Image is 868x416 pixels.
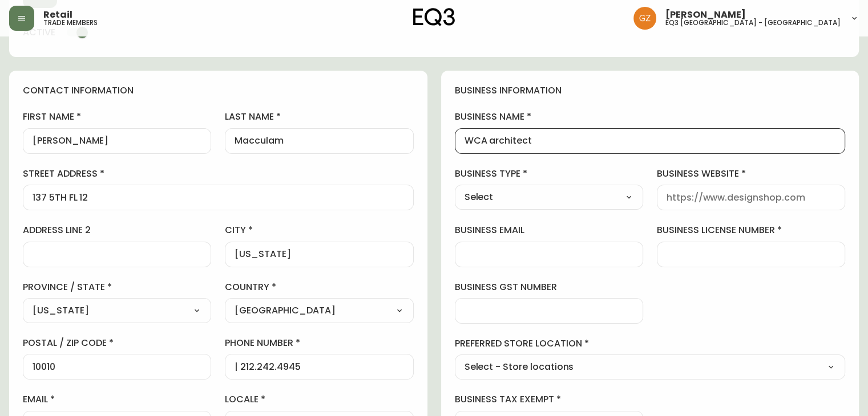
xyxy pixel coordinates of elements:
input: https://www.designshop.com [667,192,835,203]
img: 78875dbee59462ec7ba26e296000f7de [633,7,656,30]
span: Retail [43,10,72,19]
label: business tax exempt [455,393,643,406]
h4: contact information [23,84,414,97]
label: postal / zip code [23,337,211,349]
label: country [225,281,413,293]
label: address line 2 [23,224,211,236]
label: preferred store location [455,337,846,350]
label: province / state [23,281,211,293]
label: first name [23,111,211,123]
label: business name [455,111,846,123]
label: business website [657,168,845,180]
span: [PERSON_NAME] [665,10,746,19]
label: street address [23,168,414,180]
label: business email [455,224,643,236]
label: phone number [225,337,413,349]
label: city [225,224,413,236]
h5: trade members [43,19,98,26]
label: email [23,393,211,406]
label: last name [225,111,413,123]
label: business license number [657,224,845,236]
label: locale [225,393,413,406]
label: business type [455,168,643,180]
h5: eq3 [GEOGRAPHIC_DATA] - [GEOGRAPHIC_DATA] [665,19,841,26]
label: business gst number [455,281,643,293]
h4: business information [455,84,846,97]
img: logo [413,8,455,26]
